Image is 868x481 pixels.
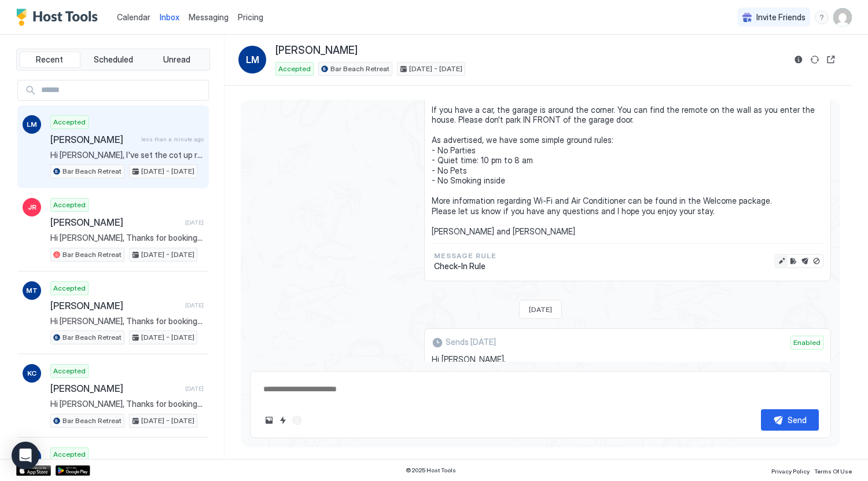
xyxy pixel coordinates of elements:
[756,12,806,23] span: Invite Friends
[50,150,204,160] span: Hi [PERSON_NAME], I've set the cot up ready for you. We don't have a guest in there [DATE] night ...
[529,305,552,314] span: [DATE]
[94,54,133,65] span: Scheduled
[185,219,204,226] span: [DATE]
[406,467,456,474] span: © 2025 Host Tools
[238,12,263,23] span: Pricing
[330,64,389,74] span: Bar Beach Retreat
[262,413,276,427] button: Upload image
[27,119,37,130] span: LM
[185,302,204,309] span: [DATE]
[434,261,496,271] span: Check-In Rule
[16,465,51,476] a: App Store
[793,337,821,348] span: Enabled
[141,332,194,343] span: [DATE] - [DATE]
[446,337,496,347] span: Sends [DATE]
[141,416,194,426] span: [DATE] - [DATE]
[50,134,137,145] span: [PERSON_NAME]
[36,80,208,100] input: Input Field
[141,166,194,177] span: [DATE] - [DATE]
[771,468,810,475] span: Privacy Policy
[141,135,204,143] span: less than a minute ago
[53,449,86,460] span: Accepted
[799,255,811,267] button: Send now
[814,468,852,475] span: Terms Of Use
[50,383,181,394] span: [PERSON_NAME]
[278,64,311,74] span: Accepted
[117,11,150,23] a: Calendar
[189,11,229,23] a: Messaging
[146,52,207,68] button: Unread
[808,53,822,67] button: Sync reservation
[26,285,38,296] span: MT
[811,255,822,267] button: Disable message
[50,316,204,326] span: Hi [PERSON_NAME], Thanks for booking our place. We'll send you more details including check-in in...
[776,255,788,267] button: Edit message
[160,12,179,22] span: Inbox
[434,251,496,261] span: Message Rule
[19,52,80,68] button: Recent
[771,464,810,476] a: Privacy Policy
[53,366,86,376] span: Accepted
[27,368,36,379] span: KC
[53,200,86,210] span: Accepted
[833,8,852,27] div: User profile
[792,53,806,67] button: Reservation information
[815,10,829,24] div: menu
[276,413,290,427] button: Quick reply
[16,49,210,71] div: tab-group
[62,416,122,426] span: Bar Beach Retreat
[50,216,181,228] span: [PERSON_NAME]
[62,332,122,343] span: Bar Beach Retreat
[160,11,179,23] a: Inbox
[62,249,122,260] span: Bar Beach Retreat
[56,465,90,476] a: Google Play Store
[53,283,86,293] span: Accepted
[12,442,39,469] div: Open Intercom Messenger
[50,399,204,409] span: Hi [PERSON_NAME], Thanks for booking our place. We'll send you more details including check-in in...
[50,300,181,311] span: [PERSON_NAME]
[409,64,462,74] span: [DATE] - [DATE]
[83,52,144,68] button: Scheduled
[163,54,190,65] span: Unread
[824,53,838,67] button: Open reservation
[788,414,807,426] div: Send
[53,117,86,127] span: Accepted
[185,385,204,392] span: [DATE]
[36,54,63,65] span: Recent
[788,255,799,267] button: Edit rule
[117,12,150,22] span: Calendar
[28,202,36,212] span: JR
[246,53,259,67] span: LM
[275,44,358,57] span: [PERSON_NAME]
[814,464,852,476] a: Terms Of Use
[62,166,122,177] span: Bar Beach Retreat
[761,409,819,431] button: Send
[16,9,103,26] a: Host Tools Logo
[189,12,229,22] span: Messaging
[141,249,194,260] span: [DATE] - [DATE]
[50,233,204,243] span: Hi [PERSON_NAME], Thanks for booking our place. We'll send you more details including check-in in...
